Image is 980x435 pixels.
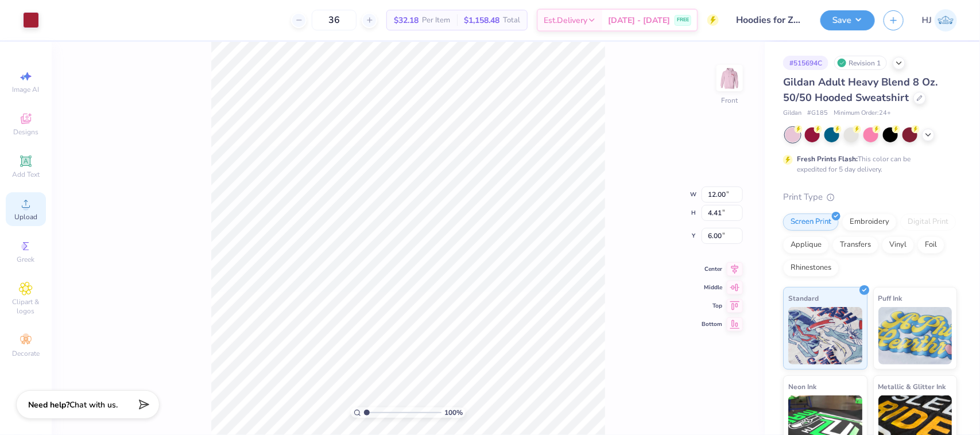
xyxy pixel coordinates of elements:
input: – – [312,10,357,30]
span: Greek [17,255,35,264]
strong: Need help? [28,399,69,410]
span: Minimum Order: 24 + [834,108,891,118]
div: Transfers [832,236,878,254]
div: Front [722,95,738,106]
img: Standard [788,307,862,364]
span: HJ [922,14,932,27]
strong: Fresh Prints Flash: [797,154,858,164]
div: Vinyl [882,236,914,254]
input: Untitled Design [727,9,812,32]
span: $32.18 [394,14,419,26]
span: Top [702,302,722,310]
span: Image AI [13,85,40,94]
div: Digital Print [900,213,956,231]
span: Est. Delivery [544,14,587,26]
span: 100 % [444,407,463,418]
div: Embroidery [842,213,897,231]
div: Print Type [783,191,957,204]
span: Neon Ink [788,380,816,393]
span: Designs [13,127,38,137]
div: Rhinestones [783,259,839,277]
img: Front [718,67,741,90]
div: Screen Print [783,213,839,231]
span: Standard [788,292,819,304]
img: Puff Ink [878,307,952,364]
div: Foil [917,236,944,254]
span: FREE [677,16,689,24]
span: Center [702,265,722,273]
span: Middle [702,283,722,292]
span: Total [503,14,520,26]
span: Gildan [783,108,801,118]
span: [DATE] - [DATE] [608,14,670,26]
span: Per Item [422,14,450,26]
span: Chat with us. [69,399,118,410]
div: This color can be expedited for 5 day delivery. [797,154,938,174]
span: Puff Ink [878,292,902,304]
div: Applique [783,236,829,254]
span: Decorate [12,349,40,358]
span: Gildan Adult Heavy Blend 8 Oz. 50/50 Hooded Sweatshirt [783,75,938,104]
span: $1,158.48 [464,14,499,26]
button: Save [820,10,875,30]
span: Metallic & Glitter Ink [878,380,946,393]
span: # G185 [807,108,828,118]
span: Add Text [12,170,40,179]
div: # 515694C [783,56,828,70]
a: HJ [922,9,957,32]
div: Revision 1 [834,56,887,70]
span: Clipart & logos [6,297,46,316]
span: Upload [14,212,37,222]
span: Bottom [702,320,722,328]
img: Hughe Josh Cabanete [935,9,957,32]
